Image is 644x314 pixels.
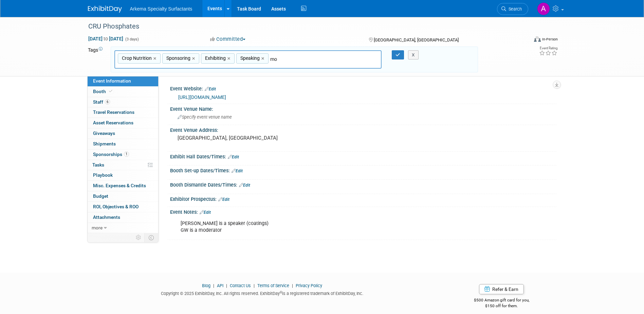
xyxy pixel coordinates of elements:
[93,89,114,94] span: Booth
[88,139,158,149] a: Shipments
[88,150,158,160] a: Sponsorships1
[202,283,210,288] a: Blog
[105,99,110,104] span: 6
[125,37,139,41] span: (3 days)
[133,233,145,242] td: Personalize Event Tab Strip
[228,155,239,159] a: Edit
[488,35,558,46] div: Event Format
[88,202,158,212] a: ROI, Objectives & ROO
[88,107,158,118] a: Travel Reservations
[239,55,260,62] span: Speaking
[88,191,158,202] a: Budget
[539,47,557,50] div: Event Rating
[178,115,232,120] span: Specify event venue name
[88,223,158,233] a: more
[506,6,522,12] span: Search
[447,303,556,309] div: $150 off for them.
[93,172,113,178] span: Playbook
[408,50,419,60] button: X
[211,283,216,288] span: |
[165,55,190,62] span: Sponsoring
[88,128,158,139] a: Giveaways
[88,87,158,97] a: Booth
[208,36,248,43] button: Committed
[224,283,229,288] span: |
[230,283,251,288] a: Contact Us
[88,289,437,297] div: Copyright © 2025 ExhibitDay, Inc. All rights reserved. ExhibitDay is a registered trademark of Ex...
[86,20,518,33] div: CRU Phosphates
[92,225,103,230] span: more
[88,47,105,73] td: Tags
[88,76,158,86] a: Event Information
[170,152,556,160] div: Exhibit Hall Dates/Times:
[93,214,120,220] span: Attachments
[537,2,550,15] img: Amanda Pyatt
[178,135,324,141] pre: [GEOGRAPHIC_DATA], [GEOGRAPHIC_DATA]
[88,181,158,191] a: Misc. Expenses & Credits
[218,197,229,202] a: Edit
[204,55,226,62] span: Exhibiting
[257,283,289,288] a: Terms of Service
[170,194,556,203] div: Exhibitor Prospectus:
[227,55,232,63] a: ×
[93,120,133,125] span: Asset Reservations
[93,99,110,105] span: Staff
[88,212,158,223] a: Attachments
[130,6,192,12] span: Arkema Specialty Surfactants
[93,109,134,115] span: Travel Reservations
[88,36,124,42] span: [DATE] [DATE]
[93,130,115,136] span: Giveaways
[170,125,556,134] div: Event Venue Address:
[479,284,524,294] a: Refer & Earn
[534,36,541,42] img: Format-Inperson.png
[144,233,158,242] td: Toggle Event Tabs
[200,210,211,215] a: Edit
[542,37,558,42] div: In-Person
[93,183,146,188] span: Misc. Expenses & Credits
[93,152,129,157] span: Sponsorships
[124,152,129,157] span: 1
[109,89,112,93] i: Booth reservation complete
[88,6,122,13] img: ExhibitDay
[93,141,116,146] span: Shipments
[121,55,152,62] span: Crop Nutrition
[93,193,108,199] span: Budget
[280,291,282,294] sup: ®
[88,170,158,180] a: Playbook
[192,55,197,63] a: ×
[88,118,158,128] a: Asset Reservations
[170,180,556,189] div: Booth Dismantle Dates/Times:
[374,37,459,42] span: [GEOGRAPHIC_DATA], [GEOGRAPHIC_DATA]
[217,283,223,288] a: API
[88,97,158,107] a: Staff6
[261,55,266,63] a: ×
[176,217,482,237] div: [PERSON_NAME] is a speaker (coatings) GW is a moderator
[103,36,109,41] span: to
[93,204,139,209] span: ROI, Objectives & ROO
[205,87,216,91] a: Edit
[252,283,256,288] span: |
[497,3,528,15] a: Search
[170,165,556,174] div: Booth Set-up Dates/Times:
[170,84,556,92] div: Event Website:
[153,55,158,63] a: ×
[290,283,295,288] span: |
[93,78,131,84] span: Event Information
[239,183,250,188] a: Edit
[296,283,322,288] a: Privacy Policy
[170,104,556,112] div: Event Venue Name:
[447,293,556,309] div: $500 Amazon gift card for you,
[170,207,556,216] div: Event Notes:
[88,160,158,170] a: Tasks
[92,162,104,168] span: Tasks
[232,169,243,173] a: Edit
[178,94,226,100] a: [URL][DOMAIN_NAME]
[270,56,365,63] input: Type tag and hit enter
